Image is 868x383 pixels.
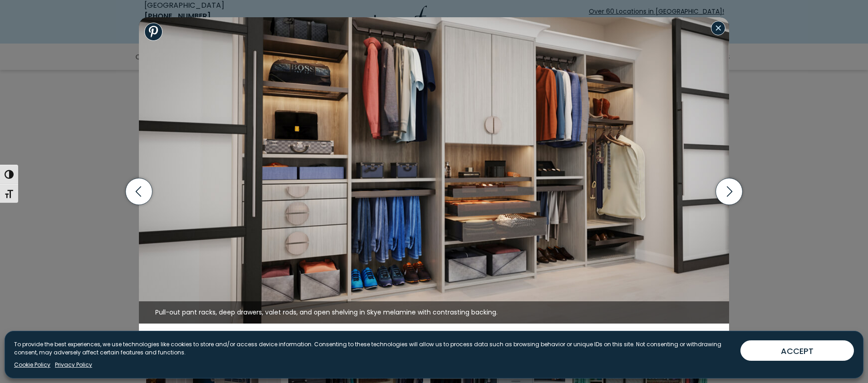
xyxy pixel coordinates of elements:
figcaption: Pull-out pant racks, deep drawers, valet rods, and open shelving in Skye melamine with contrastin... [139,301,729,324]
a: Privacy Policy [55,361,92,369]
button: Close modal [711,21,725,35]
img: Custom reach-in closet with pant hangers, custom cabinets and drawers [139,17,729,324]
p: To provide the best experiences, we use technologies like cookies to store and/or access device i... [14,340,733,357]
a: Share to Pinterest [144,23,163,41]
a: Cookie Policy [14,361,50,369]
button: ACCEPT [740,340,854,361]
